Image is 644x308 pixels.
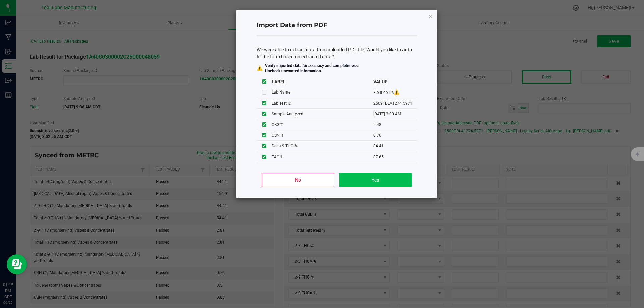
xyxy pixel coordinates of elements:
th: VALUE [373,76,417,87]
span: Delta-9 THC % [272,144,298,148]
td: [DATE] 3:00 AM [373,109,417,119]
input: undefined [262,112,266,116]
input: undefined [262,101,266,105]
td: Fleur de Lis [373,87,417,98]
h4: Import Data from PDF [257,21,417,30]
div: We were able to extract data from uploaded PDF file. Would you like to auto-fill the form based o... [257,46,417,60]
th: LABEL [272,76,373,87]
button: Close [428,12,433,20]
td: 2.48 [373,119,417,130]
span: CBG % [272,122,283,127]
td: 2509FDLA1274.5971 [373,98,417,109]
input: Unknown lab [262,90,266,95]
button: Yes [339,173,411,187]
div: ⚠️ [257,65,262,72]
td: Lab Test ID [272,98,373,109]
input: undefined [262,122,266,127]
span: Unknown Lab [394,89,399,95]
p: Verify imported data for accuracy and completeness. Uncheck unwanted information. [265,63,359,74]
iframe: Resource center [7,254,27,274]
input: undefined [262,144,266,148]
td: 87.65 [373,151,417,162]
input: undefined [262,155,266,159]
td: 84.41 [373,141,417,151]
span: CBN % [272,133,284,138]
span: TAC % [272,155,283,159]
input: undefined [262,133,266,137]
td: Sample Analyzed [272,109,373,119]
button: No [262,173,334,187]
td: 0.76 [373,130,417,141]
td: Lab Name [272,87,373,98]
